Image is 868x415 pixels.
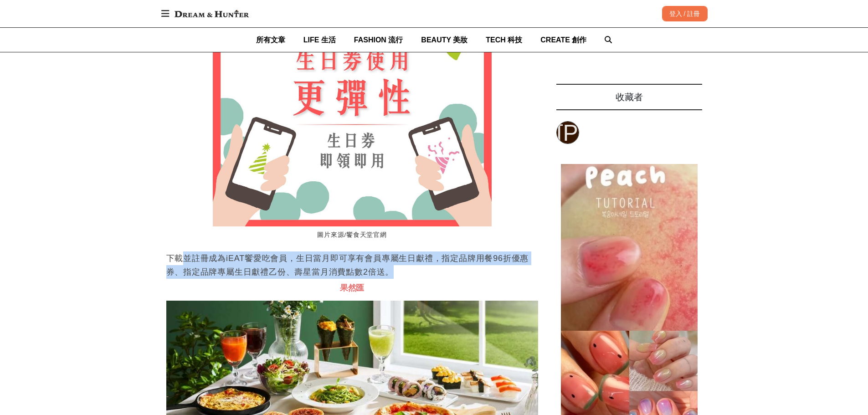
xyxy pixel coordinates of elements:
img: Dream & Hunter [170,5,253,22]
a: LIFE 生活 [303,28,336,52]
span: BEAUTY 美妝 [421,36,467,44]
span: 果然匯 [340,283,364,292]
a: FASHION 流行 [354,28,403,52]
a: BEAUTY 美妝 [421,28,467,52]
p: 下載並註冊成為iEAT饗愛吃會員，生日當月即可享有會員專屬生日獻禮，指定品牌用餐96折優惠券、指定品牌專屬生日獻禮乙份、壽星當月消費點數2倍送。 [166,251,538,279]
a: CREATE 創作 [540,28,586,52]
span: TECH 科技 [486,36,522,44]
span: FASHION 流行 [354,36,403,44]
a: 所有文章 [256,28,285,52]
a: [PERSON_NAME] [556,121,579,144]
span: 所有文章 [256,36,285,44]
span: 收藏者 [616,92,643,102]
div: 登入 / 註冊 [662,6,708,21]
figcaption: 圖片來源/饗食天堂官網 [213,226,492,244]
a: TECH 科技 [486,28,522,52]
span: CREATE 創作 [540,36,586,44]
span: LIFE 生活 [303,36,336,44]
